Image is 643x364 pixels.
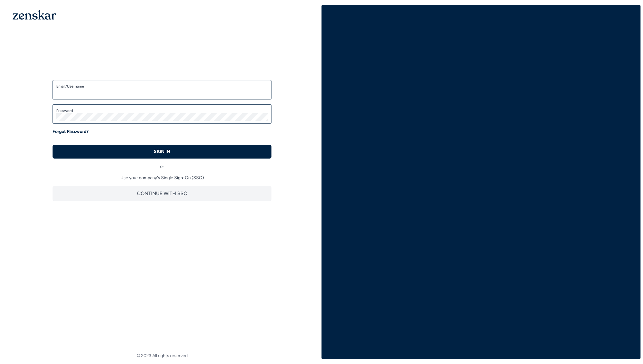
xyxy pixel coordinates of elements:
[53,159,271,170] div: or
[53,186,271,201] button: CONTINUE WITH SSO
[3,353,321,359] footer: © 2023 All rights reserved
[13,10,56,20] img: 1OGAJ2xQqyY4LXKgY66KYq0eOWRCkrZdAb3gUhuVAqdWPZE9SRJmCz+oDMSn4zDLXe31Ii730ItAGKgCKgCCgCikA4Av8PJUP...
[154,149,170,155] p: SIGN IN
[53,145,271,159] button: SIGN IN
[56,108,268,113] label: Password
[53,129,89,135] a: Forgot Password?
[56,84,268,89] label: Email/Username
[53,175,271,181] p: Use your company's Single Sign-On (SSO)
